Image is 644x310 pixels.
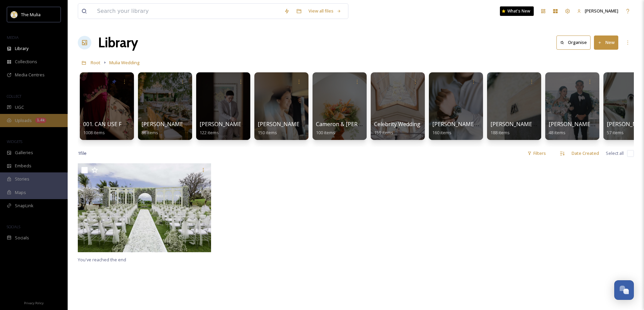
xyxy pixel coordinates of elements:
button: New [594,35,618,49]
span: 160 items [432,129,452,136]
span: [PERSON_NAME] & [PERSON_NAME] [141,120,234,128]
span: 57 items [607,129,624,136]
span: 1008 items [83,129,105,136]
span: 188 items [490,129,510,136]
a: Celebrity Wedding159 items [374,121,420,136]
span: [PERSON_NAME] & Jensia [490,120,555,128]
img: Unity Wedding Setup (3).jpg [78,163,211,252]
a: Mulia Wedding [109,58,140,67]
span: COLLECT [7,94,21,99]
span: UGC [15,104,24,111]
span: 159 items [374,129,393,136]
span: Uploads [15,117,32,124]
a: 001. CAN USE FOR NEWSLETTER1008 items [83,121,166,136]
a: Cameron & [PERSON_NAME]100 items [316,121,389,136]
span: 150 items [258,129,277,136]
a: Privacy Policy [24,299,44,307]
span: Celebrity Wedding [374,120,420,128]
div: Filters [524,147,549,160]
span: Select all [606,150,624,157]
a: Root [91,58,100,67]
a: [PERSON_NAME] & [PERSON_NAME] Wedding122 items [200,121,316,136]
input: Search your library [94,4,281,19]
button: Open Chat [614,280,634,300]
span: SnapLink [15,202,33,209]
span: Socials [15,235,29,241]
span: You've reached the end [78,257,126,263]
a: [PERSON_NAME] & [PERSON_NAME] Wedding150 items [258,121,374,136]
a: Organise [556,35,594,49]
span: MEDIA [7,35,19,40]
span: Maps [15,189,26,196]
span: Embeds [15,163,31,169]
span: Root [91,59,100,66]
span: [PERSON_NAME] [585,8,618,14]
a: [PERSON_NAME] [574,4,622,18]
span: Collections [15,58,37,65]
button: Organise [556,35,591,49]
span: 1 file [78,150,87,157]
span: Mulia Wedding [109,59,140,66]
span: 001. CAN USE FOR NEWSLETTER [83,120,166,128]
a: [PERSON_NAME] & Jensia188 items [490,121,555,136]
span: [PERSON_NAME] & [PERSON_NAME] Wedding [258,120,374,128]
span: The Mulia [21,11,41,18]
div: Date Created [568,147,602,160]
a: [PERSON_NAME] & [PERSON_NAME]86 items [141,121,234,136]
span: 122 items [200,129,219,136]
a: Library [98,32,138,53]
img: mulia_logo.png [11,11,18,18]
span: Cameron & [PERSON_NAME] [316,120,389,128]
span: 48 items [549,129,566,136]
a: View all files [305,4,345,18]
span: Privacy Policy [24,301,44,305]
div: 1.4k [35,118,46,123]
span: Stories [15,176,29,182]
span: Media Centres [15,72,45,78]
span: SOCIALS [7,224,20,229]
span: WIDGETS [7,139,22,144]
a: [PERSON_NAME] & Febe Wedding160 items [432,121,518,136]
span: Galleries [15,149,33,156]
span: 100 items [316,129,335,136]
span: Library [15,45,28,52]
span: [PERSON_NAME] & [PERSON_NAME] Wedding [200,120,316,128]
span: [PERSON_NAME] & Febe Wedding [432,120,518,128]
a: What's New [500,6,534,16]
span: 86 items [141,129,158,136]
